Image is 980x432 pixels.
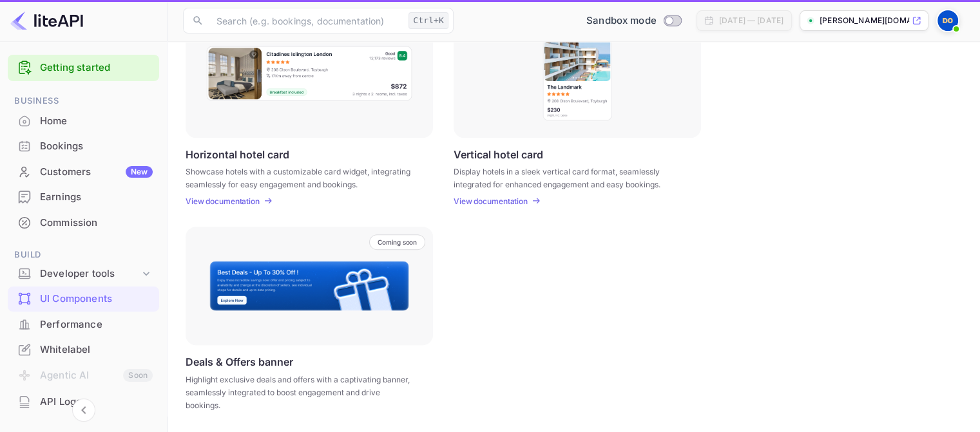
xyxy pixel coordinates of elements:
a: View documentation [186,196,264,206]
a: Home [8,109,159,133]
div: New [126,166,153,178]
div: UI Components [8,286,159,312]
span: Sandbox mode [586,14,657,28]
div: Customers [40,165,153,180]
div: Whitelabel [8,337,159,362]
img: David Omotayo [937,10,958,31]
div: Developer tools [8,263,159,285]
span: Build [8,248,159,262]
span: Business [8,94,159,108]
div: Home [40,114,153,129]
p: View documentation [454,196,528,206]
p: Highlight exclusive deals and offers with a captivating banner, seamlessly integrated to boost en... [186,373,417,412]
div: Switch to Production mode [581,14,686,28]
p: Coming soon [378,238,417,246]
a: CustomersNew [8,160,159,183]
input: Search (e.g. bookings, documentation) [209,8,403,33]
a: Getting started [40,61,153,75]
div: API Logs [40,395,153,409]
a: UI Components [8,286,159,310]
button: Collapse navigation [72,399,95,422]
a: Earnings [8,185,159,209]
div: UI Components [40,292,153,306]
p: [PERSON_NAME][DOMAIN_NAME]... [820,15,909,26]
img: Banner Frame [209,260,410,312]
a: Commission [8,211,159,234]
img: LiteAPI logo [10,10,83,31]
p: Horizontal hotel card [186,148,289,160]
a: Bookings [8,134,159,158]
p: Display hotels in a sleek vertical card format, seamlessly integrated for enhanced engagement and... [454,165,685,189]
a: Whitelabel [8,337,159,361]
div: Earnings [40,190,153,205]
img: Vertical hotel card Frame [542,25,613,122]
div: Home [8,109,159,134]
div: Bookings [8,134,159,159]
div: Earnings [8,185,159,210]
div: Whitelabel [40,343,153,357]
a: API Logs [8,390,159,413]
div: Performance [8,312,159,337]
p: View documentation [186,196,260,206]
div: [DATE] — [DATE] [719,15,783,26]
div: CustomersNew [8,160,159,185]
div: Commission [40,216,153,230]
a: Performance [8,312,159,336]
p: Showcase hotels with a customizable card widget, integrating seamlessly for easy engagement and b... [186,165,417,189]
div: Developer tools [40,267,140,281]
div: Getting started [8,55,159,81]
p: Deals & Offers banner [186,355,293,368]
div: Bookings [40,139,153,154]
img: Horizontal hotel card Frame [206,45,413,102]
p: Vertical hotel card [454,148,543,160]
div: Commission [8,211,159,236]
div: Performance [40,317,153,332]
div: API Logs [8,390,159,415]
a: View documentation [454,196,532,206]
div: Ctrl+K [408,12,448,29]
